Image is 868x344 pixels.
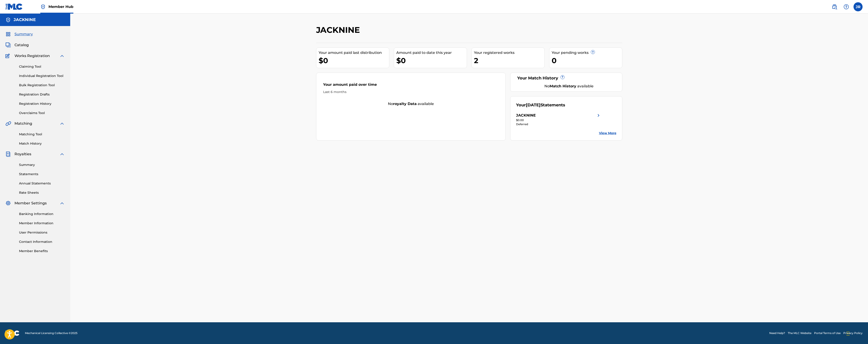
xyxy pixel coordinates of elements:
[516,113,536,118] div: JACKNINE
[19,221,65,226] a: Member Information
[855,245,868,283] iframe: Resource Center
[552,50,622,55] div: Your pending works
[19,101,65,106] a: Registration History
[516,118,601,122] div: $0.00
[393,102,417,106] strong: royalty data
[814,331,841,335] a: Portal Terms of Use
[845,322,868,344] iframe: Chat Widget
[14,151,31,157] span: Royalties
[25,331,77,335] span: Mechanical Licensing Collective © 2025
[323,82,499,90] div: Your amount paid over time
[19,141,65,146] a: Match History
[596,113,601,118] img: right chevron icon
[552,55,622,66] div: 0
[19,83,65,88] a: Bulk Registration Tool
[516,113,601,126] a: JACKNINEright chevron icon$0.00Deferred
[5,201,11,206] img: Member Settings
[14,201,47,206] span: Member Settings
[5,42,11,48] img: Catalog
[5,17,11,23] img: Accounts
[561,75,564,79] span: ?
[396,55,467,66] div: $0
[14,31,33,37] span: Summary
[516,75,616,81] div: Your Match History
[323,90,499,94] div: Last 6 months
[14,42,29,48] span: Catalog
[40,4,46,10] img: Top Rightsholder
[550,84,576,88] strong: Match History
[14,53,50,59] span: Works Registration
[19,230,65,235] a: User Permissions
[526,103,541,107] span: [DATE]
[5,3,23,10] img: MLC Logo
[59,151,65,157] img: expand
[474,55,544,66] div: 2
[19,172,65,177] a: Statements
[788,331,811,335] a: The MLC Website
[19,181,65,186] a: Annual Statements
[5,31,11,37] img: Summary
[59,121,65,126] img: expand
[5,330,19,336] img: logo
[5,53,11,59] img: Works Registration
[19,111,65,115] a: Overclaims Tool
[316,25,362,35] h2: JACKNINE
[396,50,467,55] div: Amount paid to date this year
[516,102,565,108] div: Your Statements
[5,151,11,157] img: Royalties
[59,53,65,59] img: expand
[769,331,785,335] a: Need Help?
[5,121,11,126] img: Matching
[847,327,849,340] div: Drag
[319,55,389,66] div: $0
[19,190,65,195] a: Rate Sheets
[319,50,389,55] div: Your amount paid last distribution
[832,4,837,10] img: search
[474,50,544,55] div: Your registered works
[19,74,65,78] a: Individual Registration Tool
[844,4,849,10] img: help
[19,239,65,244] a: Contact Information
[516,122,601,126] div: Deferred
[19,132,65,137] a: Matching Tool
[14,17,36,22] h5: JACKNINE
[316,101,506,107] div: No available
[842,2,851,11] div: Help
[830,2,839,11] a: Public Search
[19,162,65,167] a: Summary
[522,84,616,89] div: No available
[19,64,65,69] a: Claiming Tool
[599,131,616,136] a: View More
[854,2,863,11] div: User Menu
[843,331,863,335] a: Privacy Policy
[19,212,65,216] a: Banking Information
[59,201,65,206] img: expand
[14,121,32,126] span: Matching
[591,50,595,54] span: ?
[48,4,73,9] span: Member Hub
[19,249,65,253] a: Member Benefits
[19,92,65,97] a: Registration Drafts
[5,42,29,48] a: CatalogCatalog
[5,31,33,37] a: SummarySummary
